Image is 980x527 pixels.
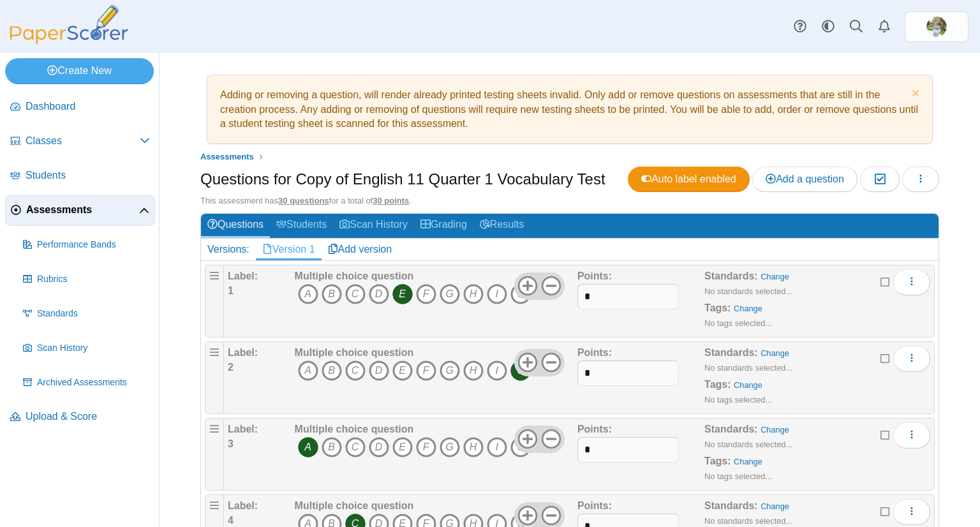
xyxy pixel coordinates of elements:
[510,360,531,381] i: J
[201,214,270,237] a: Questions
[5,161,155,191] a: Students
[752,167,857,192] a: Add a question
[704,500,758,511] b: Standards:
[228,271,258,281] b: Label:
[392,284,413,304] i: E
[463,360,484,381] i: H
[333,214,414,237] a: Scan History
[392,437,413,457] i: E
[414,214,473,237] a: Grading
[473,214,530,237] a: Results
[577,424,612,434] b: Points:
[322,437,342,457] i: B
[704,379,731,390] b: Tags:
[197,149,257,165] a: Assessments
[487,360,507,381] i: I
[37,239,150,251] span: Performance Bands
[26,134,140,148] span: Classes
[487,437,507,457] i: I
[228,500,258,511] b: Label:
[201,239,256,260] div: Versions:
[893,499,930,524] button: More options
[761,501,789,511] a: Change
[18,230,155,260] a: Performance Bands
[373,196,409,205] u: 30 points
[369,437,389,457] i: D
[704,516,792,526] small: No standards selected...
[200,168,605,190] h1: Questions for Copy of English 11 Quarter 1 Vocabulary Test
[870,13,898,41] a: Alerts
[392,360,413,381] i: E
[18,299,155,329] a: Standards
[345,284,366,304] i: C
[18,333,155,364] a: Scan History
[909,88,919,101] a: Dismiss notice
[5,35,133,46] a: PaperScorer
[205,265,224,338] div: Drag handle
[510,437,531,457] i: J
[37,376,150,389] span: Archived Assessments
[37,342,150,355] span: Scan History
[577,347,612,358] b: Points:
[228,347,258,358] b: Label:
[893,269,930,295] button: More options
[463,437,484,457] i: H
[704,456,731,466] b: Tags:
[704,271,758,281] b: Standards:
[440,284,460,304] i: G
[761,272,789,281] a: Change
[26,100,150,114] span: Dashboard
[905,11,969,42] a: ps.UH5UDTGB0bLk0bsx
[704,363,792,373] small: No standards selected...
[734,304,762,313] a: Change
[295,500,414,511] b: Multiple choice question
[322,239,399,260] a: Add version
[214,82,926,137] div: Adding or removing a question, will render already printed testing sheets invalid. Only add or re...
[200,195,939,207] div: This assessment has for a total of .
[734,457,762,466] a: Change
[200,152,254,161] span: Assessments
[641,174,736,184] span: Auto label enabled
[416,437,436,457] i: F
[440,437,460,457] i: G
[734,380,762,390] a: Change
[298,437,318,457] i: A
[704,286,792,296] small: No standards selected...
[926,17,947,37] img: ps.UH5UDTGB0bLk0bsx
[298,284,318,304] i: A
[295,424,414,434] b: Multiple choice question
[18,264,155,295] a: Rubrics
[18,367,155,398] a: Archived Assessments
[295,271,414,281] b: Multiple choice question
[761,348,789,358] a: Change
[369,360,389,381] i: D
[704,440,792,449] small: No standards selected...
[369,284,389,304] i: D
[5,402,155,433] a: Upload & Score
[416,284,436,304] i: F
[5,195,155,226] a: Assessments
[761,425,789,434] a: Change
[766,174,844,184] span: Add a question
[228,515,234,526] b: 4
[704,424,758,434] b: Standards:
[487,284,507,304] i: I
[5,5,133,44] img: PaperScorer
[26,168,150,182] span: Students
[440,360,460,381] i: G
[298,360,318,381] i: A
[256,239,322,260] a: Version 1
[26,203,139,217] span: Assessments
[37,273,150,286] span: Rubrics
[205,418,224,491] div: Drag handle
[345,437,366,457] i: C
[228,285,234,296] b: 1
[270,214,333,237] a: Students
[704,347,758,358] b: Standards:
[295,347,414,358] b: Multiple choice question
[628,167,750,192] a: Auto label enabled
[228,362,234,373] b: 2
[37,308,150,320] span: Standards
[416,360,436,381] i: F
[5,126,155,157] a: Classes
